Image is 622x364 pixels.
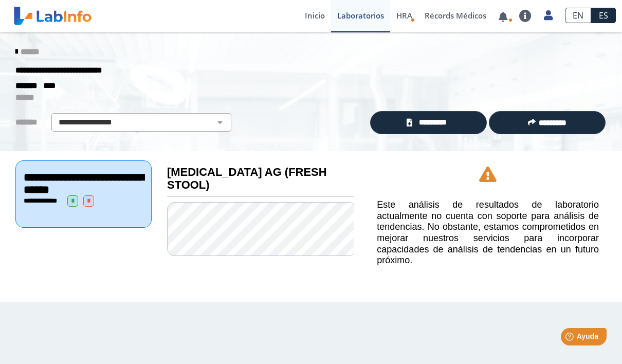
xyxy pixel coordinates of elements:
[396,10,412,21] span: HRA
[565,8,591,23] a: EN
[591,8,616,23] a: ES
[167,166,327,191] b: [MEDICAL_DATA] AG (FRESH STOOL)
[377,199,599,266] h5: Este análisis de resultados de laboratorio actualmente no cuenta con soporte para análisis de ten...
[530,324,611,353] iframe: Help widget launcher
